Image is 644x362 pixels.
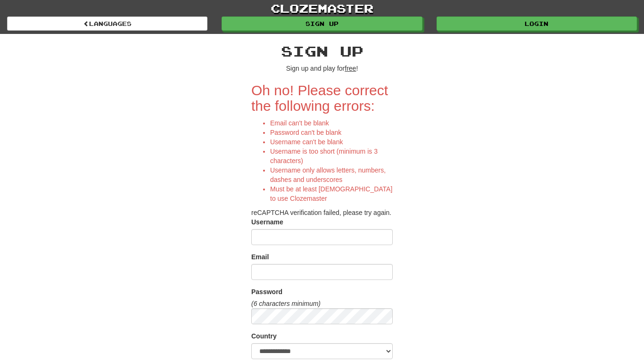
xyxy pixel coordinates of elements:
li: Password can't be blank [270,128,393,137]
p: Sign up and play for ! [251,64,393,73]
li: Must be at least [DEMOGRAPHIC_DATA] to use Clozemaster [270,184,393,203]
label: Country [251,331,277,341]
a: Login [437,16,637,31]
label: Password [251,287,282,296]
h2: Oh no! Please correct the following errors: [251,82,393,114]
li: Username can't be blank [270,137,393,147]
u: free [345,65,356,72]
a: Sign up [222,16,422,31]
li: Username is too short (minimum is 3 characters) [270,147,393,165]
li: Username only allows letters, numbers, dashes and underscores [270,165,393,184]
label: Username [251,217,283,227]
label: Email [251,252,269,262]
em: (6 characters minimum) [251,300,321,307]
a: Languages [7,16,207,31]
h2: Sign up [251,43,393,59]
li: Email can't be blank [270,118,393,128]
